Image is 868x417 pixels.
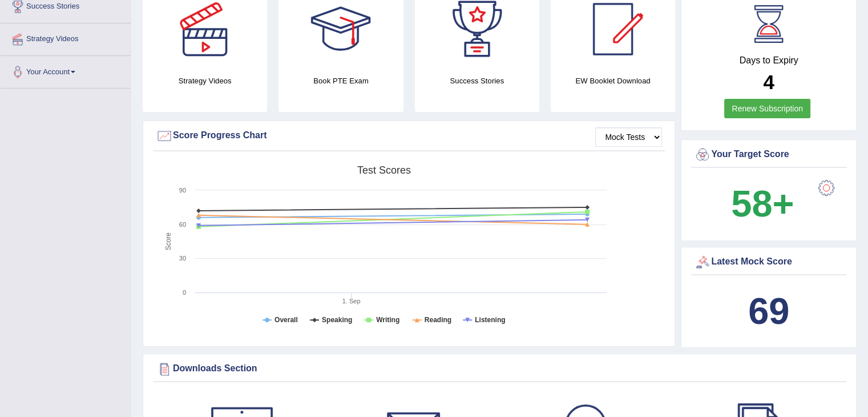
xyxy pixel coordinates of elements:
b: 58+ [731,183,794,224]
tspan: Test scores [357,165,411,176]
tspan: Overall [274,316,298,324]
text: 90 [179,187,186,194]
text: 0 [183,289,186,296]
div: Latest Mock Score [694,254,843,271]
tspan: 1. Sep [342,298,361,304]
text: 30 [179,255,186,262]
div: Your Target Score [694,146,843,163]
h4: Book PTE Exam [278,75,403,87]
a: Your Account [1,56,131,85]
div: Score Progress Chart [156,127,662,145]
b: 4 [763,71,774,93]
b: 69 [748,290,789,332]
h4: Success Stories [415,75,539,87]
a: Renew Subscription [724,99,810,118]
tspan: Speaking [322,316,352,324]
tspan: Reading [425,316,451,324]
tspan: Score [164,232,172,251]
h4: Days to Expiry [694,55,843,66]
tspan: Writing [376,316,399,324]
tspan: Listening [475,316,505,324]
h4: EW Booklet Download [551,75,675,87]
h4: Strategy Videos [143,75,267,87]
a: Strategy Videos [1,23,131,52]
text: 60 [179,221,186,228]
div: Downloads Section [156,360,843,378]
